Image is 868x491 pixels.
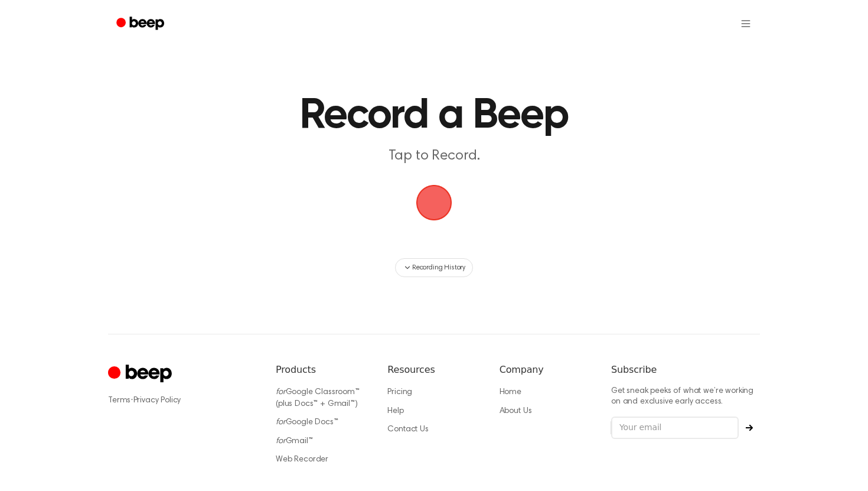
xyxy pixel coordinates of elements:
[500,363,592,377] h6: Company
[132,95,736,137] h1: Record a Beep
[276,437,313,446] a: forGmail™
[133,396,181,405] a: Privacy Policy
[387,407,403,415] a: Help
[207,147,661,166] p: Tap to Record.
[412,262,465,273] span: Recording History
[108,395,257,407] div: ·
[416,185,452,220] img: Beep Logo
[395,258,473,277] button: Recording History
[732,9,760,38] button: Open menu
[108,396,130,405] a: Terms
[739,424,760,431] button: Subscribe
[276,437,286,446] i: for
[500,407,532,415] a: About Us
[276,418,286,427] i: for
[108,12,175,35] a: Beep
[276,388,286,396] i: for
[500,388,521,396] a: Home
[276,388,360,408] a: forGoogle Classroom™ (plus Docs™ + Gmail™)
[108,363,175,386] a: Cruip
[276,456,328,464] a: Web Recorder
[611,363,760,377] h6: Subscribe
[276,363,368,377] h6: Products
[387,388,412,396] a: Pricing
[611,386,760,407] p: Get sneak peeks of what we’re working on and exclusive early access.
[611,417,739,439] input: Your email
[276,418,338,427] a: forGoogle Docs™
[387,363,480,377] h6: Resources
[387,425,428,434] a: Contact Us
